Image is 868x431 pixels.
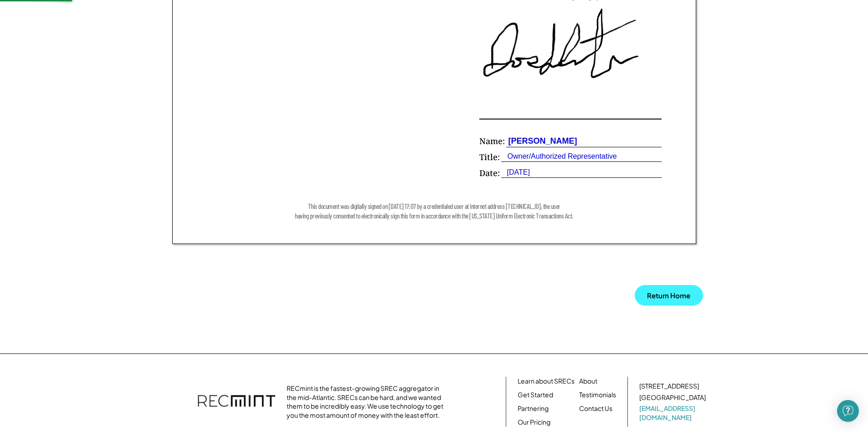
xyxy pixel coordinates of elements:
[479,135,505,147] div: Name:
[501,151,617,161] div: Owner/Authorized Representative
[518,404,549,413] a: Partnering
[837,400,859,422] div: Open Intercom Messenger
[518,390,553,400] a: Get Started
[518,418,550,427] a: Our Pricing
[479,167,500,179] div: Date:
[639,382,699,391] div: [STREET_ADDRESS]
[479,5,662,119] img: XjMpdssAAAAASUVORK5CYII=
[506,135,577,147] div: [PERSON_NAME]
[635,285,703,306] button: Return Home
[518,377,575,386] a: Learn about SRECs
[501,167,530,177] div: [DATE]
[207,202,662,221] div: This document was digitally signed on [DATE] 17:07 by a credentialed user at Internet address [TE...
[287,384,448,420] div: RECmint is the fastest-growing SREC aggregator in the mid-Atlantic. SRECs can be hard, and we wan...
[579,377,597,386] a: About
[198,386,275,418] img: recmint-logotype%403x.png
[479,151,500,163] div: Title:
[579,404,612,413] a: Contact Us
[639,404,708,422] a: [EMAIL_ADDRESS][DOMAIN_NAME]
[579,390,616,400] a: Testimonials
[639,393,706,402] div: [GEOGRAPHIC_DATA]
